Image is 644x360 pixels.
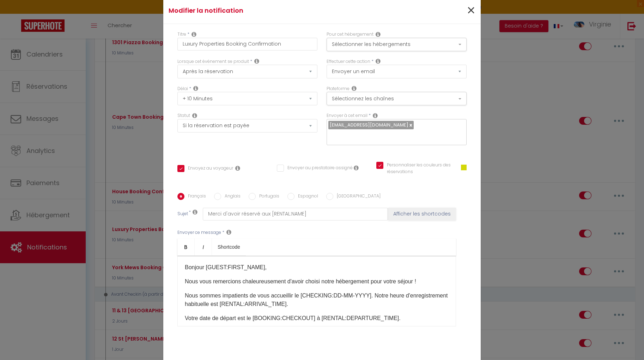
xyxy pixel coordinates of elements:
i: Envoyer au voyageur [235,165,240,171]
label: Délai [177,85,188,92]
label: [GEOGRAPHIC_DATA] [333,193,381,201]
i: Event Occur [254,58,259,64]
button: Sélectionnez les chaînes [327,92,467,105]
i: Action Channel [352,85,357,91]
label: Envoyer à cet email [327,112,367,119]
p: Nous sommes impatients de vous accueillir le [CHECKING:DD-MM-YYYY]​. Notre heure d'enregistrement... [185,291,449,308]
p: Nous vous remercions chaleureusement d'avoir choisi notre hébergement pour votre séjour ! [185,277,449,286]
label: Espagnol [294,193,318,201]
h4: Modifier la notification [169,6,370,16]
i: Message [226,229,231,235]
i: Subject [193,209,198,215]
label: Effectuer cette action [327,58,370,65]
label: Français [184,193,206,201]
p: Bonjour [GUEST:FIRST_NAME]​, [185,263,449,272]
button: Close [467,3,475,18]
a: Italic [195,238,212,255]
label: Portugais [256,193,279,201]
label: Statut [177,112,190,119]
a: Bold [177,238,195,255]
i: Action Type [376,58,381,64]
i: Booking status [192,113,197,118]
i: Title [192,31,196,37]
p: Votre date de départ est le [BOOKING:CHECKOUT]​ à [RENTAL:DEPARTURE_TIME]​. [185,314,449,323]
button: Afficher les shortcodes [388,208,456,220]
i: Action Time [193,85,198,91]
button: Sélectionner les hébergements [327,38,467,51]
label: Titre [177,31,186,38]
a: Shortcode [212,238,246,255]
label: Lorsque cet événement se produit [177,58,249,65]
label: Envoyer ce message [177,229,221,236]
span: [EMAIL_ADDRESS][DOMAIN_NAME] [330,122,408,128]
label: Pour cet hébergement [327,31,373,38]
i: Envoyer au prestataire si il est assigné [354,165,359,171]
i: This Rental [376,31,381,37]
label: Anglais [221,193,241,201]
label: Sujet [177,211,188,218]
div: ​ [177,256,456,326]
button: Ouvrir le widget de chat LiveChat [6,3,27,24]
label: Plateforme [327,85,350,92]
i: Recipient [373,113,378,118]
